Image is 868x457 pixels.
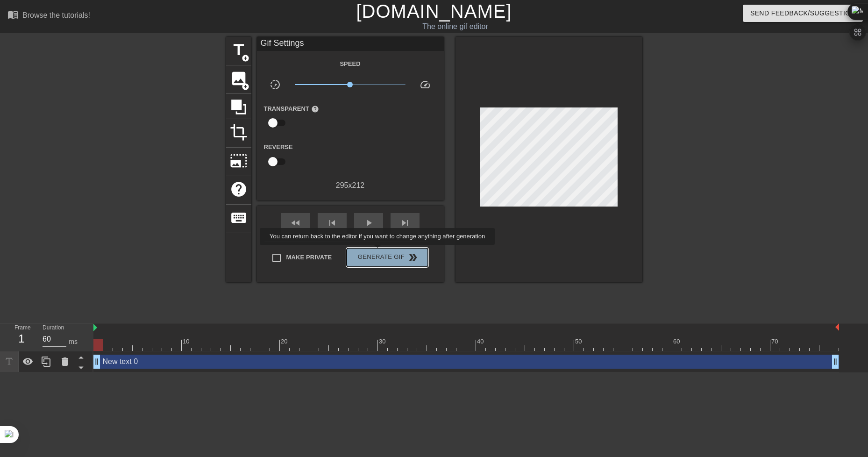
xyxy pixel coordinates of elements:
label: Reverse [264,143,293,152]
span: keyboard [230,209,248,227]
span: play_arrow [363,217,374,228]
span: speed [420,79,431,90]
span: photo_size_select_large [230,152,248,170]
span: menu_book [7,9,19,20]
div: 70 [771,337,780,346]
span: add_circle [242,83,249,91]
span: skip_next [399,217,411,228]
span: slow_motion_video [270,79,281,90]
div: Browse the tutorials! [22,11,90,19]
div: The online gif editor [294,21,616,32]
span: help [311,105,319,113]
a: Browse the tutorials! [7,9,90,23]
label: Duration [43,325,64,331]
div: 295 x 212 [257,180,444,191]
div: 1 [14,330,28,347]
div: Gif Settings [257,37,444,51]
span: drag_handle [831,357,840,366]
label: Speed [340,59,360,69]
a: [DOMAIN_NAME] [356,1,512,21]
div: 60 [673,337,682,346]
img: bound-end.png [835,323,839,331]
span: image [230,70,248,87]
span: add_circle [242,54,249,62]
div: 10 [183,337,191,346]
span: Send Feedback/Suggestion [750,7,855,19]
button: Send Feedback/Suggestion [743,5,863,22]
label: Transparent [264,104,319,114]
span: fast_rewind [290,217,301,228]
span: crop [230,123,248,141]
div: 20 [281,337,289,346]
span: double_arrow [407,252,419,263]
button: Generate Gif [347,248,427,267]
span: Make Private [286,253,332,262]
div: Frame [7,323,36,350]
div: 40 [477,337,485,346]
span: drag_handle [92,357,101,366]
span: help [230,180,248,198]
div: ms [69,337,78,347]
div: 50 [575,337,583,346]
span: skip_previous [327,217,338,228]
span: Generate Gif [350,252,424,263]
div: 30 [379,337,387,346]
span: title [230,41,248,59]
